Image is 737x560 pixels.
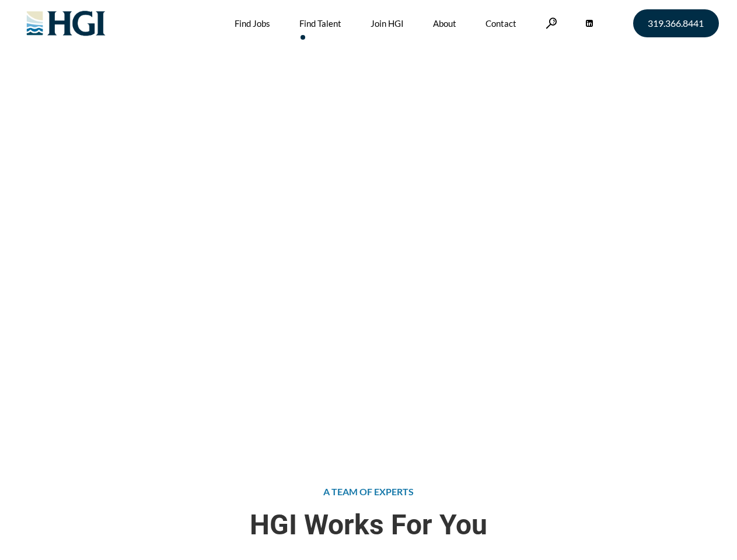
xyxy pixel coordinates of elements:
[138,93,345,152] span: Attract the Right Talent
[546,17,557,29] a: Search
[167,159,211,170] span: Find Talent
[648,19,704,28] span: 319.366.8441
[323,486,414,497] span: A TEAM OF EXPERTS
[633,9,719,37] a: 319.366.8441
[138,159,211,170] span: »
[138,159,163,170] a: Home
[19,509,719,541] span: HGI Works For You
